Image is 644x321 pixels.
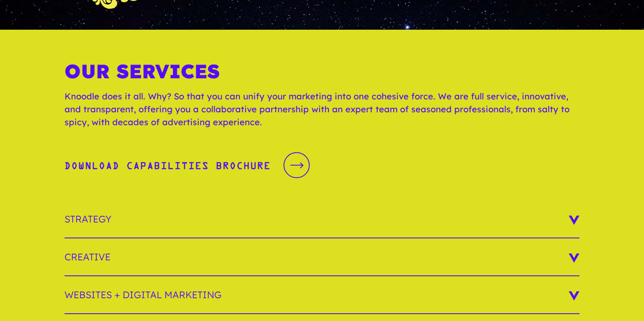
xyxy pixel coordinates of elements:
[65,238,580,276] h3: Creative
[65,201,580,238] h3: Strategy
[65,276,580,314] h3: Websites + Digital Marketing
[65,90,580,137] p: Knoodle does it all. Why? So that you can unify your marketing into one cohesive force. We are fu...
[65,151,310,180] a: Download Capabilities BrochureDownload Capabilities Brochure
[65,60,580,90] h1: Our Services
